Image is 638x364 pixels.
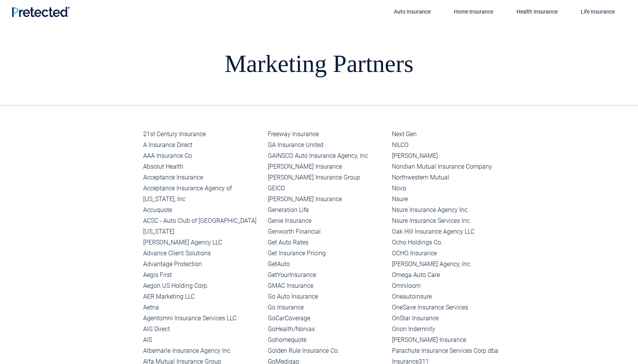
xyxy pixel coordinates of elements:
li: OCHO Insurance [392,248,510,259]
li: GoCarCoverage [268,313,386,324]
li: Ocho Holdings Co. [392,237,510,248]
li: NILCO [392,140,510,150]
li: Advantage Protection [143,259,262,270]
li: Northwestern Mutual [392,172,510,183]
li: [PERSON_NAME] Insurance [268,161,386,172]
li: Aegon US Holding Corp. [143,280,262,291]
li: Orion Indemnity [392,324,510,335]
li: Get Insurance Pricing [268,248,386,259]
li: Oak Hill Insurance Agency LLC [392,226,510,237]
li: Genworth Financial [268,226,386,237]
li: GA Insurance United [268,140,386,150]
li: GMAC Insurance [268,280,386,291]
li: OneSave Insurance Services [392,302,510,313]
li: Oneautoinsure [392,291,510,302]
li: Next Gen [392,129,510,140]
li: Freeway Insurance [268,129,386,140]
li: Nsure Insurance Services Inc. [392,215,510,226]
li: GetAuto [268,259,386,270]
li: GEICO [268,183,386,194]
li: A Insurance Direct [143,140,262,150]
li: Golden Rule Insurance Co. [268,345,386,356]
li: Go Auto Insurance [268,291,386,302]
li: Noridian Mutual Insurance Company [392,161,510,172]
li: Accuquote [143,205,262,215]
li: Acceptance Insurance [143,172,262,183]
li: Novo [392,183,510,194]
img: Pretected Logo [12,7,70,17]
li: [PERSON_NAME] Agency, Inc. [392,259,510,270]
li: [PERSON_NAME] Insurance [392,335,510,345]
li: Go Insurance [268,302,386,313]
li: Aegis First [143,270,262,280]
li: GAINSCO Auto Insurance Agency, Inc [268,150,386,161]
li: Aetna [143,302,262,313]
li: Advance Client Solutions [143,248,262,259]
li: AER Marketing LLC [143,291,262,302]
li: AAA Insurance Co. [143,150,262,161]
li: Nsure Insurance Agency Inc. [392,205,510,215]
li: [PERSON_NAME] Agency LLC [143,237,262,248]
li: Omega Auto Care [392,270,510,280]
li: AIG Direct [143,324,262,335]
li: Gohomequote [268,335,386,345]
li: Generation Life [268,205,386,215]
li: Albemarle Insurance Agency Inc [143,345,262,356]
li: ACSC - Auto Club of [GEOGRAPHIC_DATA][US_STATE] [143,215,262,237]
li: Acceptance Insurance Agency of [US_STATE], Inc [143,183,262,205]
li: Get Auto Rates [268,237,386,248]
li: Agentomni Insurance Services LLC [143,313,262,324]
li: Absolut Health [143,161,262,172]
li: OnStar Insurance [392,313,510,324]
li: Nsure [392,194,510,205]
li: [PERSON_NAME] Insurance [268,194,386,205]
li: [PERSON_NAME] Insurance Group [268,172,386,183]
li: Omniloom [392,280,510,291]
li: 21st Century Insurance [143,129,262,140]
li: GoHealth/Norvax [268,324,386,335]
li: Genie Insurance [268,215,386,226]
li: [PERSON_NAME] [392,150,510,161]
li: GetYourInsurance [268,270,386,280]
li: AIS [143,335,262,345]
